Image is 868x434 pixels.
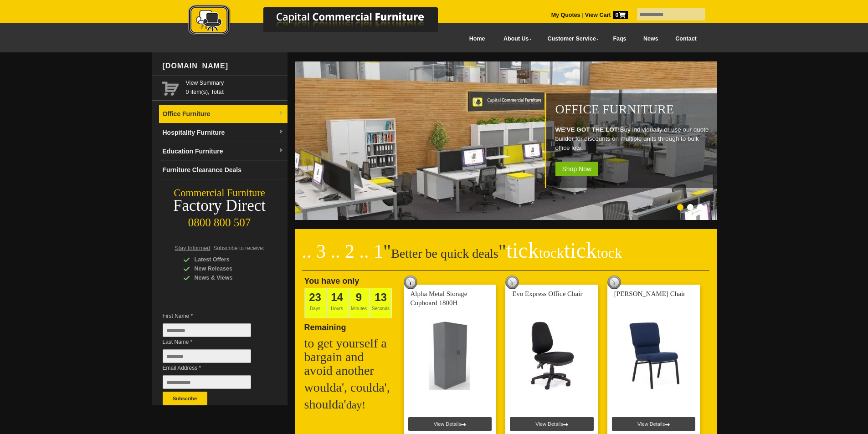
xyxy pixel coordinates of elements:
[404,276,417,289] img: tick tock deal clock
[159,123,288,142] a: Hospitality Furnituredropdown
[493,29,537,49] a: About Us
[302,244,709,271] h2: Better be quick deals
[163,363,265,373] span: Email Address *
[635,29,667,49] a: News
[304,276,360,286] span: You have only
[506,238,622,262] span: tick tick
[370,288,392,318] span: Seconds
[348,288,370,318] span: Minutes
[183,264,270,273] div: New Releases
[607,276,621,289] img: tick tock deal clock
[213,245,264,251] span: Subscribe to receive:
[163,349,251,363] input: Last Name *
[551,12,580,18] a: My Quotes
[583,12,627,18] a: View Cart0
[159,105,288,123] a: Office Furnituredropdown
[505,276,519,289] img: tick tock deal clock
[175,245,211,251] span: Stay Informed
[183,273,270,282] div: News & Views
[152,212,288,229] div: 0800 800 507
[346,399,366,411] span: day!
[304,288,326,318] span: Days
[163,392,207,405] button: Subscribe
[331,291,343,303] span: 14
[667,29,705,49] a: Contact
[183,255,270,264] div: Latest Offers
[163,323,251,337] input: First Name *
[163,5,482,41] a: Capital Commercial Furniture Logo
[613,11,628,19] span: 0
[555,125,712,153] p: Buy individually or use our quote builder for discounts on multiple units through to bulk office ...
[356,291,362,303] span: 9
[159,142,288,161] a: Education Furnituredropdown
[605,29,635,49] a: Faqs
[278,111,284,116] img: dropdown
[159,161,288,179] a: Furniture Clearance Deals
[186,78,284,95] span: 0 item(s), Total:
[304,381,395,394] h2: woulda', coulda',
[163,375,251,389] input: Email Address *
[304,398,395,412] h2: shoulda'
[152,199,288,212] div: Factory Direct
[597,245,622,261] span: tock
[697,204,704,210] li: Page dot 3
[302,241,384,262] span: .. 3 .. 2 .. 1
[159,52,288,80] div: [DOMAIN_NAME]
[295,215,719,221] a: Office Furniture WE'VE GOT THE LOT!Buy individually or use our quote builder for discounts on mul...
[163,5,482,38] img: Capital Commercial Furniture Logo
[326,288,348,318] span: Hours
[278,148,284,153] img: dropdown
[163,337,265,347] span: Last Name *
[163,311,265,321] span: First Name *
[304,319,346,332] span: Remaining
[186,78,284,87] a: View Summary
[539,245,564,261] span: tock
[555,126,620,133] strong: WE'VE GOT THE LOT!
[585,12,628,18] strong: View Cart
[309,291,321,303] span: 23
[278,129,284,135] img: dropdown
[295,61,719,220] img: Office Furniture
[383,241,391,262] span: "
[304,337,395,378] h2: to get yourself a bargain and avoid another
[375,291,387,303] span: 13
[687,204,693,210] li: Page dot 2
[152,187,288,199] div: Commercial Furniture
[555,102,712,116] h1: Office Furniture
[537,29,604,49] a: Customer Service
[498,241,622,262] span: "
[555,162,599,176] span: Shop Now
[677,204,683,210] li: Page dot 1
